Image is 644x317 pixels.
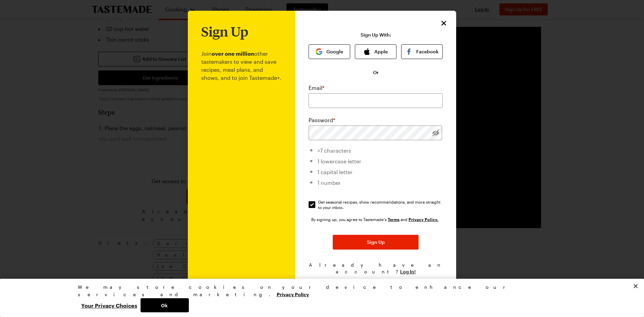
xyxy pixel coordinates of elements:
[78,298,141,312] button: Your Privacy Choices
[317,147,351,154] span: >7 characters
[78,283,561,312] div: Privacy
[401,44,443,59] button: Facebook
[78,283,561,298] div: We may store cookies on your device to enhance our services and marketing.
[311,216,440,223] div: By signing up, you agree to Tastemade's and
[317,179,341,186] span: 1 number
[212,50,254,57] b: over one million
[317,158,361,164] span: 1 lowercase letter
[400,268,416,275] button: Log In!
[201,39,282,289] p: Join other tastemakers to view and save recipes, meal plans, and shows, and to join Tastemade+.
[355,44,396,59] button: Apple
[333,235,419,250] button: Sign Up
[373,69,379,76] span: Or
[201,24,248,39] h1: Sign Up
[439,19,448,28] button: Close
[141,298,189,312] button: Ok
[388,216,399,222] a: Tastemade Terms of Service
[309,116,335,124] label: Password
[277,291,309,297] a: More information about your privacy, opens in a new tab
[317,169,353,175] span: 1 capital letter
[628,279,643,294] button: Close
[409,216,438,222] a: Tastemade Privacy Policy
[309,44,350,59] button: Google
[309,84,324,92] label: Email
[367,239,385,246] span: Sign Up
[361,32,391,38] p: Sign Up With:
[309,201,315,208] input: Get seasonal recipes, show recommendations, and more straight to your inbox.
[318,199,443,210] span: Get seasonal recipes, show recommendations, and more straight to your inbox.
[309,262,443,274] span: Already have an account?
